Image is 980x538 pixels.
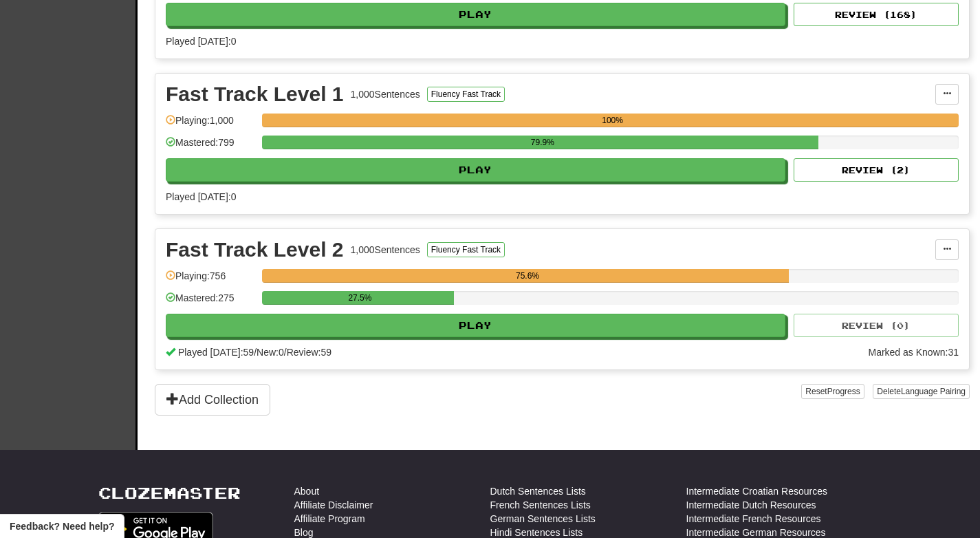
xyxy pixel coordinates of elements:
[266,114,959,127] div: 100%
[10,519,114,533] span: Open feedback widget
[686,512,821,526] a: Intermediate French Resources
[166,3,785,26] button: Play
[166,84,344,105] div: Fast Track Level 1
[901,387,966,396] span: Language Pairing
[490,498,591,512] a: French Sentences Lists
[427,87,505,102] button: Fluency Fast Track
[868,345,959,359] div: Marked as Known: 31
[266,291,453,305] div: 27.5%
[166,136,255,158] div: Mastered: 799
[98,484,241,502] a: Clozemaster
[166,269,255,292] div: Playing: 756
[266,136,818,149] div: 79.9%
[266,269,789,283] div: 75.6%
[294,484,320,498] a: About
[166,239,344,260] div: Fast Track Level 2
[284,347,287,358] span: /
[166,114,255,136] div: Playing: 1,000
[254,347,257,358] span: /
[287,347,331,358] span: Review: 59
[686,484,827,498] a: Intermediate Croatian Resources
[794,158,959,182] button: Review (2)
[155,384,270,416] button: Add Collection
[166,314,785,337] button: Play
[351,243,420,257] div: 1,000 Sentences
[166,158,785,182] button: Play
[490,512,596,526] a: German Sentences Lists
[490,484,586,498] a: Dutch Sentences Lists
[178,347,254,358] span: Played [DATE]: 59
[794,314,959,337] button: Review (0)
[827,387,860,396] span: Progress
[257,347,284,358] span: New: 0
[294,512,365,526] a: Affiliate Program
[351,87,420,101] div: 1,000 Sentences
[794,3,959,26] button: Review (168)
[166,191,236,202] span: Played [DATE]: 0
[801,384,864,399] button: ResetProgress
[427,242,505,257] button: Fluency Fast Track
[873,384,970,399] button: DeleteLanguage Pairing
[166,291,255,314] div: Mastered: 275
[166,36,236,47] span: Played [DATE]: 0
[294,498,373,512] a: Affiliate Disclaimer
[686,498,816,512] a: Intermediate Dutch Resources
